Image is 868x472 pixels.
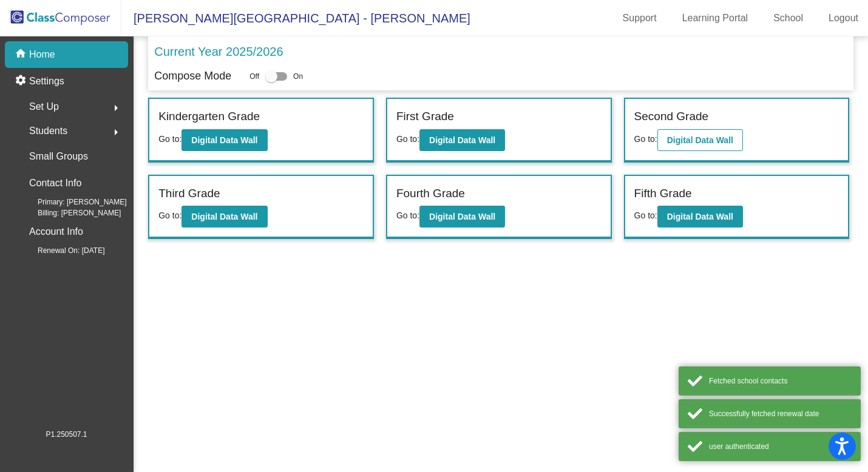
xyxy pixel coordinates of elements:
a: Learning Portal [673,8,758,28]
a: Logout [819,8,868,28]
button: Digital Data Wall [419,129,505,151]
div: user authenticated [709,441,852,452]
span: Go to: [158,134,181,144]
b: Digital Data Wall [667,212,733,221]
mat-icon: arrow_right [109,101,123,115]
p: Account Info [29,223,83,240]
mat-icon: settings [15,74,29,89]
span: Primary: [PERSON_NAME] [18,197,127,207]
span: Go to: [396,211,419,220]
span: Renewal On: [DATE] [18,245,104,256]
span: Go to: [396,134,419,144]
div: Successfully fetched renewal date [709,408,852,419]
span: [PERSON_NAME][GEOGRAPHIC_DATA] - [PERSON_NAME] [121,8,470,28]
label: Third Grade [158,185,220,203]
span: Off [249,71,259,82]
div: Fetched school contacts [709,376,852,386]
b: Digital Data Wall [667,135,733,145]
span: Go to: [634,211,657,220]
span: Set Up [29,98,59,115]
label: Fourth Grade [396,185,465,203]
p: Small Groups [29,148,88,165]
label: Second Grade [634,108,709,126]
button: Digital Data Wall [419,206,505,228]
p: Contact Info [29,175,81,192]
label: First Grade [396,108,454,126]
mat-icon: arrow_right [109,125,123,140]
b: Digital Data Wall [191,212,257,221]
button: Digital Data Wall [657,129,743,151]
label: Fifth Grade [634,185,692,203]
span: On [293,71,303,82]
p: Home [29,47,55,62]
button: Digital Data Wall [181,206,267,228]
button: Digital Data Wall [657,206,743,228]
span: Students [29,123,67,140]
span: Go to: [158,211,181,220]
a: School [764,8,813,28]
b: Digital Data Wall [191,135,257,145]
button: Digital Data Wall [181,129,267,151]
span: Billing: [PERSON_NAME] [18,207,121,218]
p: Compose Mode [154,68,231,84]
mat-icon: home [15,47,29,62]
p: Settings [29,74,64,89]
b: Digital Data Wall [429,135,495,145]
label: Kindergarten Grade [158,108,260,126]
b: Digital Data Wall [429,212,495,221]
span: Go to: [634,134,657,144]
p: Current Year 2025/2026 [154,42,283,61]
a: Support [613,8,666,28]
